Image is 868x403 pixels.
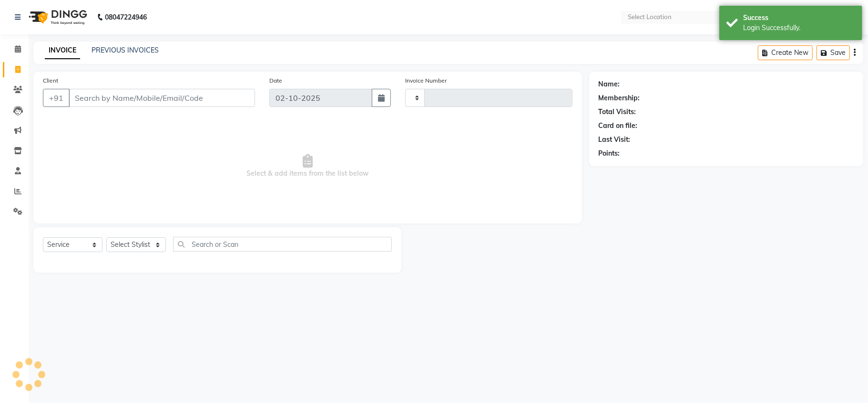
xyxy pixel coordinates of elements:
img: logo [24,4,90,31]
label: Date [269,76,282,85]
div: Select Location [628,12,672,22]
div: Last Visit: [599,135,631,145]
input: Search or Scan [173,237,392,252]
button: Save [817,45,850,60]
a: INVOICE [45,42,80,59]
div: Membership: [599,93,640,103]
button: +91 [43,89,70,107]
div: Total Visits: [599,107,636,117]
button: Create New [758,45,813,60]
a: PREVIOUS INVOICES [92,46,159,54]
span: Select & add items from the list below [43,118,572,214]
div: Points: [599,148,620,159]
label: Invoice Number [405,76,447,85]
label: Client [43,76,58,85]
div: Card on file: [599,121,638,131]
div: Login Successfully. [743,23,855,33]
b: 08047224946 [105,4,147,31]
div: Name: [599,79,620,89]
div: Success [743,13,855,23]
input: Search by Name/Mobile/Email/Code [69,89,255,107]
